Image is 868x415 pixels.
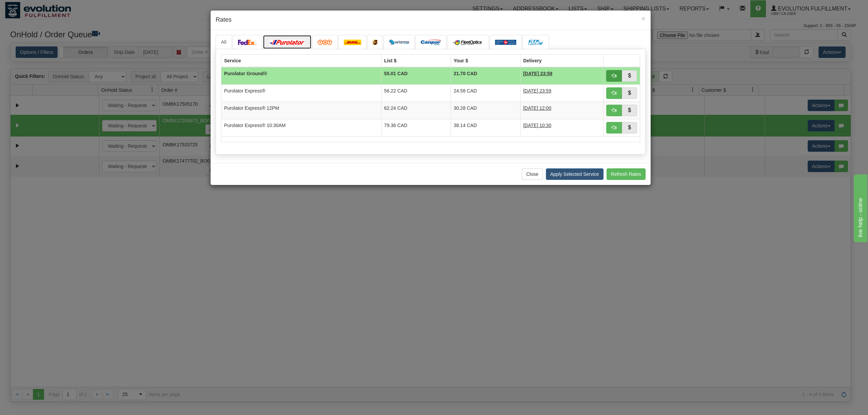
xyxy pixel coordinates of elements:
td: 1 Day [520,67,603,85]
img: campar.png [421,40,441,45]
td: Purolator Express® 10:30AM [221,119,381,136]
span: × [642,15,646,22]
a: All [216,35,232,49]
span: [DATE] 23:59 [523,71,552,76]
td: 38.14 CAD [451,119,520,136]
th: Service [221,54,381,67]
span: [DATE] 23:59 [523,88,551,94]
img: dhl.png [344,40,361,45]
button: Refresh Rates [607,168,646,180]
button: Close [522,168,543,180]
td: 1 Day [520,84,603,102]
td: 30.28 CAD [451,102,520,119]
img: Canada_post.png [495,40,516,45]
th: Your $ [451,54,520,67]
div: live help - online [5,4,63,12]
img: CarrierLogo_10182.png [453,40,484,45]
td: 55.01 CAD [381,67,451,85]
span: [DATE] 10:30 [523,123,551,128]
td: 56.22 CAD [381,84,451,102]
img: FedEx.png [238,40,257,45]
td: 1 Day [520,102,603,119]
td: 1 Day [520,119,603,136]
h4: Rates [216,16,646,24]
img: purolator.png [268,40,306,45]
button: Apply Selected Service [546,168,604,180]
th: Delivery [520,54,603,67]
td: 79.36 CAD [381,119,451,136]
img: ups.png [373,40,377,45]
td: Purolator Express® [221,84,381,102]
img: tnt.png [318,40,332,45]
td: 62.24 CAD [381,102,451,119]
iframe: chat widget [852,173,867,242]
td: Purolator Ground® [221,67,381,85]
img: CarrierLogo_10191.png [528,40,544,45]
td: Purolator Express® 12PM [221,102,381,119]
button: Close [642,15,646,22]
span: [DATE] 12:00 [523,105,551,111]
td: 24.58 CAD [451,84,520,102]
img: wizmo.png [389,40,409,45]
td: 21.70 CAD [451,67,520,85]
th: List $ [381,54,451,67]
